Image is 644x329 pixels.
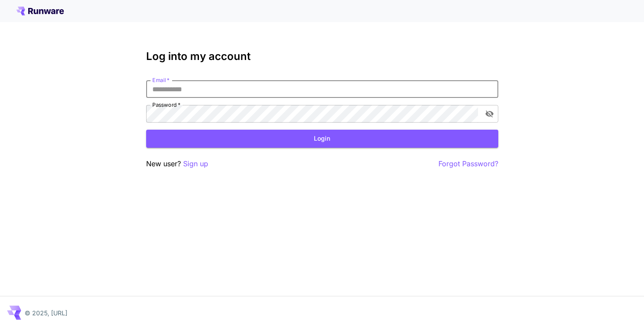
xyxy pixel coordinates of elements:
p: New user? [146,158,208,169]
button: Login [146,130,498,148]
label: Password [152,101,180,108]
p: © 2025, [URL] [25,308,67,318]
button: Sign up [183,158,208,169]
label: Email [152,76,169,84]
h3: Log into my account [146,50,498,63]
button: Forgot Password? [438,158,498,169]
button: toggle password visibility [482,106,497,122]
